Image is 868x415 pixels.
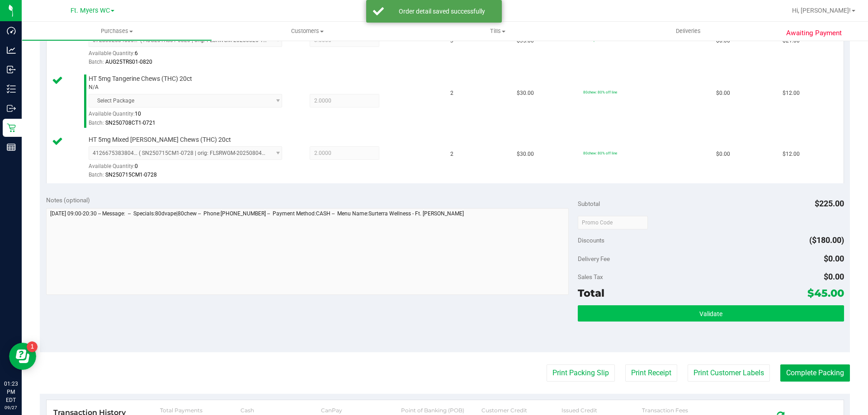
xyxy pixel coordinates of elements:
span: Batch: [89,120,104,126]
span: Hi, [PERSON_NAME]! [792,7,851,14]
div: Available Quantity: [89,47,292,65]
span: SN250715CM1-0728 [105,172,157,178]
button: Print Receipt [625,364,677,382]
span: 0 [135,163,138,169]
div: Point of Banking (POB) [401,407,481,414]
span: $0.00 [716,150,730,159]
span: Deliveries [664,27,713,35]
inline-svg: Outbound [7,104,16,113]
span: 2 [450,150,453,159]
span: Batch: [89,59,104,65]
span: $30.00 [517,89,534,98]
span: Notes (optional) [46,196,90,204]
div: Available Quantity: [89,160,292,177]
inline-svg: Dashboard [7,26,16,35]
span: 2 [450,89,453,98]
div: Cash [241,407,321,414]
span: Tills [403,27,592,35]
span: 10 [135,111,141,117]
inline-svg: Reports [7,143,16,152]
a: Deliveries [593,22,783,41]
span: $0.00 [824,272,844,281]
button: Print Packing Slip [547,364,615,382]
span: Discounts [578,232,604,248]
span: ($180.00) [809,235,844,245]
span: $225.00 [815,199,844,208]
div: Issued Credit [561,407,642,414]
iframe: Resource center [9,343,36,370]
p: 09/27 [4,404,18,411]
span: Delivery Fee [578,255,610,262]
span: 80chew: 80% off line [583,151,617,155]
span: Sales Tax [578,273,603,280]
button: Validate [578,305,844,322]
span: 80chew: 80% off line [583,90,617,94]
div: Customer Credit [481,407,562,414]
a: Purchases [22,22,212,41]
span: $0.00 [824,254,844,263]
inline-svg: Inventory [7,84,16,93]
span: Subtotal [578,200,600,207]
span: $30.00 [517,150,534,159]
div: Order detail saved successfully [389,7,495,16]
span: Customers [212,27,402,35]
p: 01:23 PM EDT [4,380,18,404]
span: Purchases [22,27,212,35]
span: 6 [135,50,138,56]
span: $0.00 [716,89,730,98]
span: Total [578,287,604,299]
inline-svg: Analytics [7,46,16,55]
span: $12.00 [783,150,800,159]
a: Tills [402,22,593,41]
span: HT 5mg Tangerine Chews (THC) 20ct [89,75,192,83]
inline-svg: Inbound [7,65,16,74]
span: Validate [699,310,722,317]
div: Total Payments [160,407,241,414]
span: Awaiting Payment [786,28,842,38]
div: Transaction Fees [642,407,722,414]
button: Print Customer Labels [688,364,770,382]
button: Complete Packing [780,364,850,382]
div: Available Quantity: [89,107,292,125]
span: $45.00 [807,287,844,299]
span: $12.00 [783,89,800,98]
span: AUG25TRS01-0820 [105,59,152,65]
span: Batch: [89,172,104,178]
span: SN250708CT1-0721 [105,120,156,126]
span: Ft. Myers WC [71,7,110,14]
div: CanPay [321,407,401,414]
inline-svg: Retail [7,123,16,132]
input: Promo Code [578,216,648,229]
a: Customers [212,22,402,41]
iframe: Resource center unread badge [27,341,38,352]
span: HT 5mg Mixed [PERSON_NAME] Chews (THC) 20ct [89,135,231,144]
span: N/A [89,83,99,92]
